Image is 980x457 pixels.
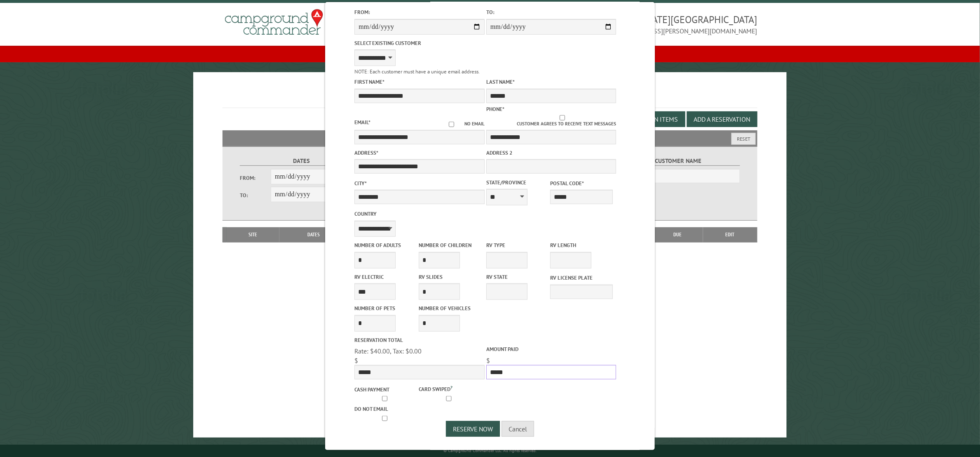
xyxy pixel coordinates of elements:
label: From: [354,8,485,16]
label: RV Electric [354,273,417,281]
label: RV Slides [419,273,481,281]
img: Campground Commander [223,6,326,38]
label: Last Name [486,78,617,86]
label: Phone [486,106,504,113]
label: Customer agrees to receive text messages [486,115,617,127]
label: RV State [486,273,549,281]
small: NOTE: Each customer must have a unique email address. [354,68,480,75]
label: First Name [354,78,485,86]
label: Email [354,119,370,126]
label: To: [486,8,617,16]
th: Due [652,227,703,242]
label: RV Length [550,241,612,249]
label: Number of Vehicles [419,304,481,312]
label: State/Province [486,179,549,186]
label: No email [438,120,485,127]
label: Postal Code [550,179,612,187]
label: Cash payment [354,386,417,393]
h2: Filters [223,130,757,146]
th: Edit [703,227,757,242]
label: Customer Name [617,156,740,166]
button: Reset [731,133,756,145]
label: Country [354,210,485,218]
label: Select existing customer [354,39,485,47]
button: Cancel [502,421,534,437]
label: Card swiped [419,384,481,393]
button: Reserve Now [446,421,500,437]
label: Address [354,149,485,157]
span: Rate: $40.00, Tax: $0.00 [354,347,422,355]
label: Number of Children [419,241,481,249]
label: Amount paid [486,345,617,353]
input: Customer agrees to receive text messages [509,115,617,120]
label: To: [240,191,271,199]
a: ? [450,384,452,390]
th: Dates [279,227,348,242]
span: $ [486,356,490,365]
label: From: [240,174,271,182]
label: Number of Pets [354,304,417,312]
label: RV License Plate [550,274,612,282]
label: City [354,179,485,187]
label: RV Type [486,241,549,249]
th: Site [227,227,279,242]
input: No email [438,122,464,127]
span: $ [354,356,358,365]
small: © Campground Commander LLC. All rights reserved. [443,448,537,453]
label: Dates [240,156,363,166]
button: Add a Reservation [687,111,757,127]
label: Address 2 [486,149,617,157]
label: Reservation Total [354,336,485,344]
h1: Reservations [223,85,757,108]
label: Number of Adults [354,241,417,249]
label: Do not email [354,405,417,413]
